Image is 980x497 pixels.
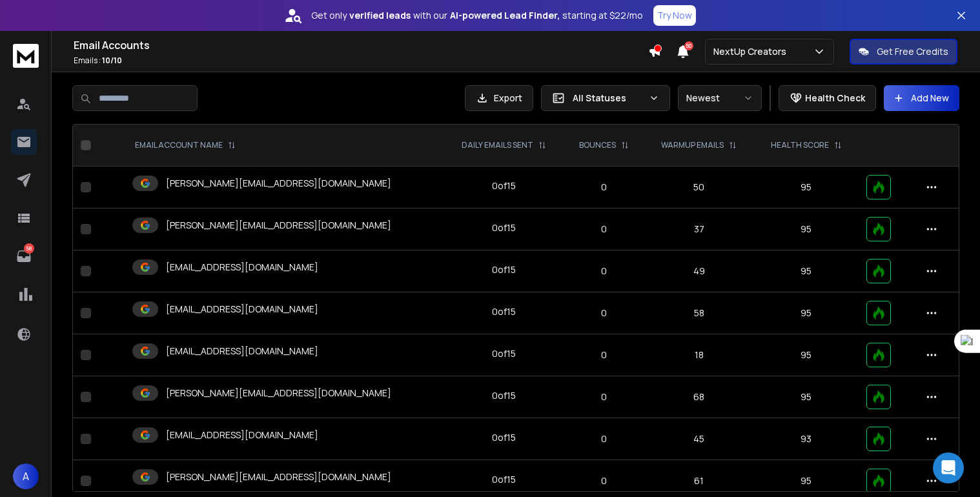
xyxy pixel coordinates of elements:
button: Newest [678,85,762,111]
td: 95 [754,334,859,376]
strong: verified leads [349,9,411,22]
div: EMAIL ACCOUNT NAME [135,140,236,150]
button: Add New [884,85,959,111]
div: 0 of 15 [492,389,516,402]
button: Health Check [779,85,876,111]
strong: AI-powered Lead Finder, [450,9,560,22]
td: 37 [644,208,754,250]
td: 95 [754,250,859,292]
button: Get Free Credits [850,39,957,65]
p: Emails : [74,56,648,66]
td: 58 [644,292,754,334]
p: DAILY EMAILS SENT [462,140,533,150]
div: 0 of 15 [492,179,516,192]
td: 95 [754,292,859,334]
div: 0 of 15 [492,347,516,360]
p: Health Check [805,92,865,105]
p: 0 [571,307,636,319]
p: Get Free Credits [877,45,948,58]
p: [PERSON_NAME][EMAIL_ADDRESS][DOMAIN_NAME] [166,387,391,400]
td: 95 [754,376,859,418]
p: All Statuses [573,92,644,105]
p: NextUp Creators [713,45,791,58]
p: WARMUP EMAILS [661,140,724,150]
p: [EMAIL_ADDRESS][DOMAIN_NAME] [166,429,318,441]
button: Export [465,85,533,111]
div: 0 of 15 [492,305,516,318]
div: 0 of 15 [492,263,516,276]
p: [EMAIL_ADDRESS][DOMAIN_NAME] [166,303,318,316]
div: 0 of 15 [492,221,516,234]
p: Get only with our starting at $22/mo [311,9,643,22]
td: 68 [644,376,754,418]
p: 0 [571,432,636,445]
p: 58 [24,243,34,254]
td: 49 [644,250,754,292]
p: BOUNCES [579,140,616,150]
td: 95 [754,208,859,250]
p: Try Now [657,9,692,22]
img: logo [13,44,39,68]
p: 0 [571,223,636,236]
p: 0 [571,265,636,278]
p: [PERSON_NAME][EMAIL_ADDRESS][DOMAIN_NAME] [166,471,391,483]
span: 10 / 10 [102,55,122,66]
p: HEALTH SCORE [771,140,829,150]
p: [PERSON_NAME][EMAIL_ADDRESS][DOMAIN_NAME] [166,177,391,190]
p: 0 [571,349,636,361]
p: 0 [571,391,636,403]
div: 0 of 15 [492,431,516,444]
td: 95 [754,167,859,208]
a: 58 [11,243,37,269]
span: 50 [684,41,693,50]
p: [EMAIL_ADDRESS][DOMAIN_NAME] [166,345,318,358]
h1: Email Accounts [74,37,648,53]
p: 0 [571,474,636,487]
td: 45 [644,418,754,460]
td: 18 [644,334,754,376]
div: Open Intercom Messenger [933,452,964,483]
button: A [13,463,39,489]
td: 93 [754,418,859,460]
div: 0 of 15 [492,473,516,486]
p: [EMAIL_ADDRESS][DOMAIN_NAME] [166,261,318,274]
button: Try Now [653,5,696,26]
p: 0 [571,181,636,194]
td: 50 [644,167,754,208]
p: [PERSON_NAME][EMAIL_ADDRESS][DOMAIN_NAME] [166,219,391,232]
